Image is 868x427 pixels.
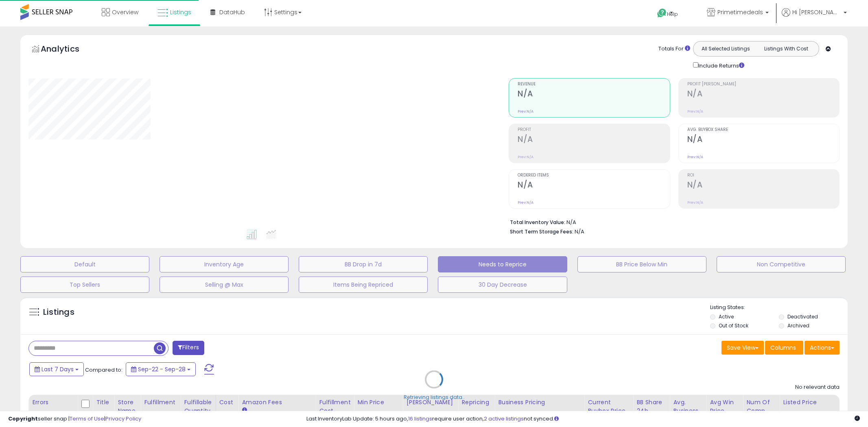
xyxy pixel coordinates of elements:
[717,256,846,272] button: Non Competitive
[518,200,533,205] small: Prev: N/A
[518,82,669,87] span: Revenue
[510,217,833,227] li: N/A
[657,8,667,18] i: Get Help
[667,11,678,17] span: Help
[687,61,754,70] div: Include Returns
[575,228,584,235] span: N/A
[687,89,839,100] h2: N/A
[518,173,669,178] span: Ordered Items
[20,256,149,272] button: Default
[782,8,847,26] a: Hi [PERSON_NAME]
[219,8,245,16] span: DataHub
[510,228,573,235] b: Short Term Storage Fees:
[518,109,533,114] small: Prev: N/A
[651,2,694,26] a: Help
[170,8,191,16] span: Listings
[299,277,428,293] button: Items Being Repriced
[687,155,703,159] small: Prev: N/A
[717,8,763,16] span: Primetimedeals
[756,44,816,54] button: Listings With Cost
[20,277,149,293] button: Top Sellers
[518,89,669,100] h2: N/A
[404,394,465,401] div: Retrieving listings data..
[438,277,567,293] button: 30 Day Decrease
[687,128,839,132] span: Avg. Buybox Share
[160,256,289,272] button: Inventory Age
[658,45,690,53] div: Totals For
[687,82,839,87] span: Profit [PERSON_NAME]
[438,256,567,272] button: Needs to Reprice
[299,256,428,272] button: BB Drop in 7d
[518,155,533,159] small: Prev: N/A
[8,415,38,423] strong: Copyright
[518,135,669,146] h2: N/A
[518,180,669,191] h2: N/A
[510,219,565,226] b: Total Inventory Value:
[792,8,841,16] span: Hi [PERSON_NAME]
[577,256,706,272] button: BB Price Below Min
[112,8,138,16] span: Overview
[8,415,141,423] div: seller snap | |
[687,180,839,191] h2: N/A
[687,135,839,146] h2: N/A
[41,43,95,57] h5: Analytics
[518,128,669,132] span: Profit
[687,173,839,178] span: ROI
[687,109,703,114] small: Prev: N/A
[687,200,703,205] small: Prev: N/A
[695,44,756,54] button: All Selected Listings
[160,277,289,293] button: Selling @ Max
